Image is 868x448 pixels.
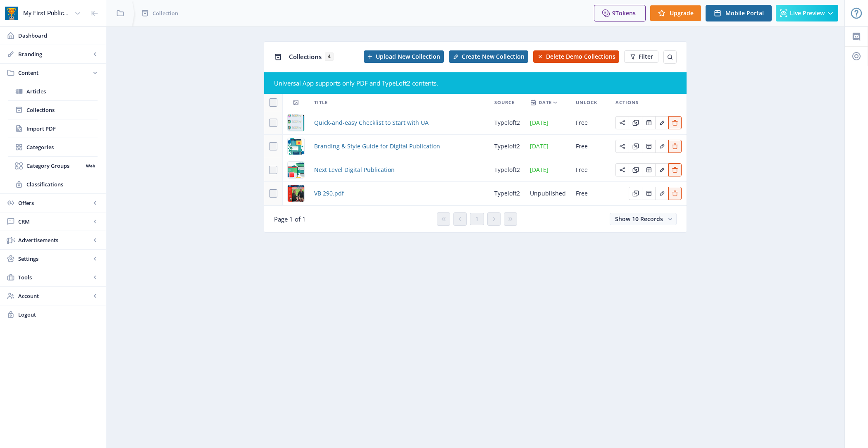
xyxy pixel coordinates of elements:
button: Live Preview [776,5,838,21]
span: Live Preview [790,10,825,17]
span: Collection [153,9,178,17]
button: Filter [624,50,658,63]
a: Edit page [655,118,668,126]
button: Mobile Portal [706,5,772,21]
img: 97435528-39c3-4376-997b-3c6feef68dc5.png [288,162,304,178]
td: typeloft2 [489,135,525,158]
a: Edit page [655,165,668,173]
button: Upgrade [650,5,701,21]
td: Unpublished [525,182,571,205]
span: Classifications [26,180,98,188]
img: 36c11e01-2dfe-44cd-a3b2-ba35f59968ed.png [288,114,304,131]
span: Unlock [576,98,597,107]
td: typeloft2 [489,182,525,205]
span: Logout [18,310,99,319]
div: My First Publication [23,4,71,22]
a: Next Level Digital Publication [314,165,395,175]
td: typeloft2 [489,158,525,182]
span: 1 [475,216,479,222]
td: Free [571,111,610,135]
a: Edit page [642,189,655,197]
a: Edit page [642,142,655,150]
a: Edit page [629,189,642,197]
a: VB 290.pdf [314,188,344,198]
td: Free [571,182,610,205]
span: Tokens [615,9,636,17]
span: Articles [26,87,98,95]
span: Branding [18,50,91,58]
button: 9Tokens [594,5,646,21]
button: Create New Collection [449,50,528,63]
img: app-icon.png [5,7,18,20]
span: Mobile Portal [725,10,764,17]
span: Dashboard [18,31,99,40]
a: Edit page [642,165,655,173]
a: Branding & Style Guide for Digital Publication [314,141,440,151]
img: b1b98538-f64c-4076-a9dc-962fc39f43f4.jpg [288,185,304,202]
a: Articles [8,82,98,100]
a: Edit page [629,142,642,150]
td: typeloft2 [489,111,525,135]
span: Upgrade [670,10,694,17]
a: Edit page [668,142,682,150]
span: 4 [325,52,334,61]
td: [DATE] [525,135,571,158]
span: Offers [18,199,91,207]
span: Upload New Collection [376,53,440,60]
a: Edit page [668,118,682,126]
a: Collections [8,101,98,119]
a: Edit page [668,165,682,173]
td: [DATE] [525,158,571,182]
span: Source [494,98,515,107]
span: Delete Demo Collections [546,53,615,60]
span: CRM [18,217,91,226]
span: Create New Collection [462,53,525,60]
a: Classifications [8,175,98,193]
a: Edit page [615,165,629,173]
a: New page [444,50,528,63]
span: Categories [26,143,98,151]
span: Advertisements [18,236,91,244]
a: Edit page [615,118,629,126]
span: Date [539,98,552,107]
td: Free [571,135,610,158]
button: Show 10 Records [610,213,677,225]
a: Edit page [615,142,629,150]
span: Settings [18,255,91,263]
a: Quick-and-easy Checklist to Start with UA [314,118,429,128]
span: Page 1 of 1 [274,215,306,223]
a: Edit page [629,118,642,126]
span: Collections [26,106,98,114]
span: Show 10 Records [615,215,663,223]
div: Universal App supports only PDF and TypeLoft2 contents. [274,79,677,87]
a: Categories [8,138,98,156]
span: Import PDF [26,124,98,133]
span: Tools [18,273,91,281]
span: Category Groups [26,162,83,170]
a: Edit page [668,189,682,197]
a: Import PDF [8,119,98,138]
span: Content [18,69,91,77]
td: [DATE] [525,111,571,135]
a: Edit page [629,165,642,173]
button: 1 [470,213,484,225]
a: Category GroupsWeb [8,157,98,175]
a: Edit page [655,142,668,150]
nb-badge: Web [83,162,98,170]
app-collection-view: Collections [264,41,687,233]
a: New page [528,50,619,63]
span: Account [18,292,91,300]
span: Title [314,98,328,107]
button: Upload New Collection [364,50,444,63]
a: Edit page [642,118,655,126]
img: a735d4e9-daa5-4e27-a3bf-2969119ad2b7.png [288,138,304,155]
a: Edit page [655,189,668,197]
span: Filter [639,53,653,60]
td: Free [571,158,610,182]
span: Actions [615,98,639,107]
button: Delete Demo Collections [533,50,619,63]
